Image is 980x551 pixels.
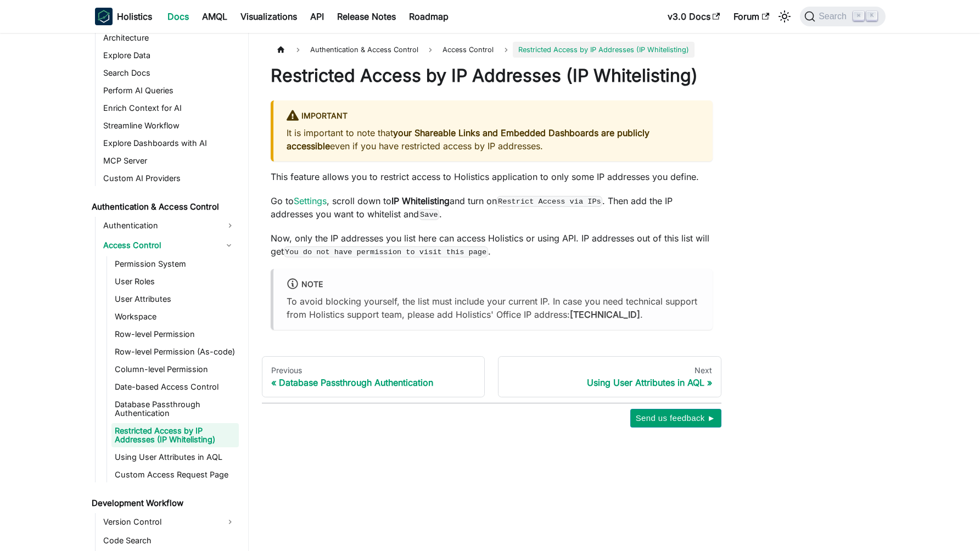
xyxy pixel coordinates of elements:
[853,11,864,21] kbd: ⌘
[437,42,499,58] a: Access Control
[402,8,455,25] a: Roadmap
[866,11,877,21] kbd: K
[111,449,239,465] a: Using User Attributes in AQL
[497,196,603,207] code: Restrict Access via IPs
[111,291,239,307] a: User Attributes
[271,42,713,58] nav: Breadcrumbs
[100,533,239,548] a: Code Search
[271,65,713,87] h1: Restricted Access by IP Addresses (IP Whitelisting)
[305,42,424,58] span: Authentication & Access Control
[271,42,292,58] a: Home page
[391,195,450,206] strong: IP Whitelisting
[111,379,239,395] a: Date-based Access Control
[507,377,712,388] div: Using User Attributes in AQL
[95,8,152,25] a: HolisticsHolistics
[636,411,716,425] span: Send us feedback ►
[271,366,476,375] div: Previous
[100,513,239,531] a: Version Control
[287,126,699,153] p: It is important to note that even if you have restricted access by IP addresses.
[287,295,699,321] p: To avoid blocking yourself, the list must include your current IP. In case you need technical sup...
[507,366,712,375] div: Next
[727,8,776,25] a: Forum
[84,33,249,551] nav: Docs sidebar
[815,12,853,21] span: Search
[88,199,239,215] a: Authentication & Access Control
[195,8,234,25] a: AMQL
[111,274,239,289] a: User Roles
[498,356,721,398] a: NextUsing User Attributes in AQL
[100,118,239,133] a: Streamline Workflow
[100,48,239,63] a: Explore Data
[271,170,713,183] p: This feature allows you to restrict access to Holistics application to only some IP addresses you...
[331,8,402,25] a: Release Notes
[219,237,239,254] button: Collapse sidebar category 'Access Control'
[570,309,640,320] strong: [TECHNICAL_ID]
[100,153,239,168] a: MCP Server
[111,344,239,359] a: Row-level Permission (As-code)
[661,8,727,25] a: v3.0 Docs
[271,232,713,258] p: Now, only the IP addresses you list here can access Holistics or using API. IP addresses out of t...
[88,496,239,511] a: Development Workflow
[513,42,695,58] span: Restricted Access by IP Addresses (IP Whitelisting)
[234,8,304,25] a: Visualizations
[100,171,239,186] a: Custom AI Providers
[443,46,494,54] span: Access Control
[100,217,239,234] a: Authentication
[284,246,488,257] code: You do not have permission to visit this page
[95,8,113,25] img: Holistics
[271,377,476,388] div: Database Passthrough Authentication
[111,423,239,447] a: Restricted Access by IP Addresses (IP Whitelisting)
[304,8,331,25] a: API
[111,362,239,377] a: Column-level Permission
[111,327,239,342] a: Row-level Permission
[100,237,219,254] a: Access Control
[271,194,713,221] p: Go to , scroll down to and turn on . Then add the IP addresses you want to whitelist and .
[287,109,699,123] div: Important
[630,409,721,428] button: Send us feedback ►
[100,65,239,81] a: Search Docs
[294,195,327,206] a: Settings
[262,356,485,398] a: PreviousDatabase Passthrough Authentication
[287,278,699,292] div: note
[100,30,239,46] a: Architecture
[776,8,793,25] button: Switch between dark and light mode (currently light mode)
[111,397,239,421] a: Database Passthrough Authentication
[262,356,721,398] nav: Docs pages
[287,127,649,151] strong: your Shareable Links and Embedded Dashboards are publicly accessible
[111,467,239,482] a: Custom Access Request Page
[117,10,152,23] b: Holistics
[100,136,239,151] a: Explore Dashboards with AI
[161,8,195,25] a: Docs
[111,309,239,324] a: Workspace
[111,256,239,272] a: Permission System
[419,209,440,220] code: Save
[100,83,239,98] a: Perform AI Queries
[100,100,239,116] a: Enrich Context for AI
[800,7,885,26] button: Search (Command+K)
